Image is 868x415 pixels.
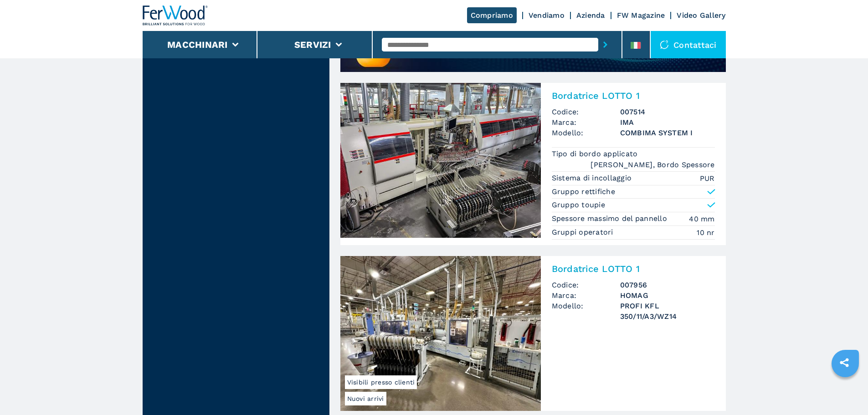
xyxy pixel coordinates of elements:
[576,11,605,20] a: Azienda
[345,375,417,389] span: Visibili presso clienti
[552,117,620,128] span: Marca:
[143,5,208,26] img: Ferwood
[829,374,861,408] iframe: Chat
[167,39,228,50] button: Macchinari
[620,128,715,138] h3: COMBIMA SYSTEM I
[598,34,612,55] button: submit-button
[552,301,620,322] span: Modello:
[345,392,386,405] span: Nuovi arrivi
[620,290,715,301] h3: HOMAG
[689,214,714,224] em: 40 mm
[833,351,856,374] a: sharethis
[552,214,670,224] p: Spessore massimo del pannello
[552,227,616,237] p: Gruppi operatori
[552,263,715,274] h2: Bordatrice LOTTO 1
[677,11,725,20] a: Video Gallery
[660,40,669,49] img: Contattaci
[467,7,517,23] a: Compriamo
[340,256,726,411] a: Bordatrice LOTTO 1 HOMAG PROFI KFL 350/11/A3/WZ14Nuovi arriviVisibili presso clientiBordatrice LO...
[552,149,640,159] p: Tipo di bordo applicato
[340,83,541,238] img: Bordatrice LOTTO 1 IMA COMBIMA SYSTEM I
[552,128,620,138] span: Modello:
[620,117,715,128] h3: IMA
[552,200,605,210] p: Gruppo toupie
[700,173,715,184] em: PUR
[620,301,715,322] h3: PROFI KFL 350/11/A3/WZ14
[340,83,726,245] a: Bordatrice LOTTO 1 IMA COMBIMA SYSTEM IBordatrice LOTTO 1Codice:007514Marca:IMAModello:COMBIMA SY...
[620,107,715,117] h3: 007514
[617,11,665,20] a: FW Magazine
[552,173,634,183] p: Sistema di incollaggio
[529,11,565,20] a: Vendiamo
[552,280,620,290] span: Codice:
[340,256,541,411] img: Bordatrice LOTTO 1 HOMAG PROFI KFL 350/11/A3/WZ14
[620,280,715,290] h3: 007956
[552,187,615,197] p: Gruppo rettifiche
[651,31,726,58] div: Contattaci
[552,290,620,301] span: Marca:
[591,159,714,170] em: [PERSON_NAME], Bordo Spessore
[552,107,620,117] span: Codice:
[552,90,715,101] h2: Bordatrice LOTTO 1
[697,227,714,238] em: 10 nr
[294,39,331,50] button: Servizi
